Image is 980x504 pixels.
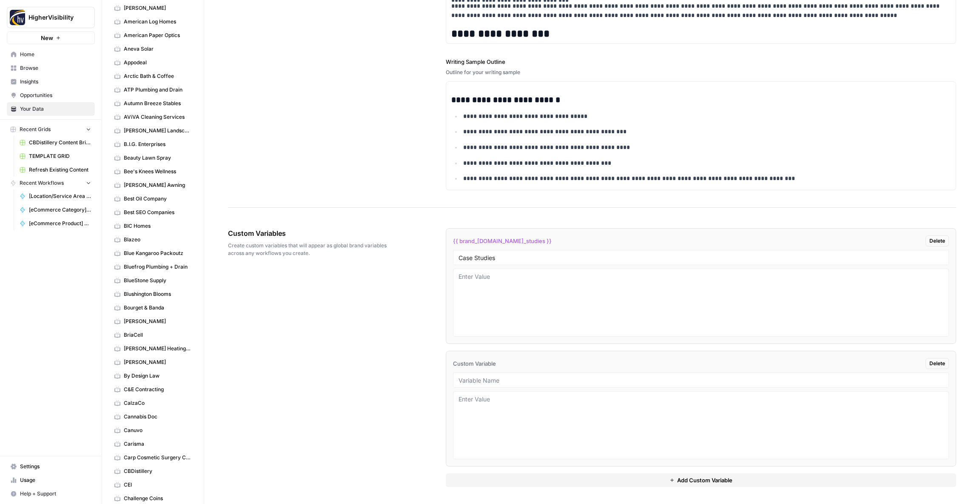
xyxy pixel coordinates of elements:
span: [PERSON_NAME] [124,358,191,366]
label: Writing Sample Outline [446,57,956,66]
a: TEMPLATE GRID [16,149,95,163]
span: Bourget & Banda [124,304,191,312]
a: Blazeo [111,233,195,246]
span: Bee's Knees Wellness [124,168,191,175]
button: Add Custom Variable [446,473,956,487]
a: CalzaCo [111,396,195,410]
a: Usage [7,473,95,487]
button: New [7,31,95,44]
a: Carp Cosmetic Surgery Center [111,451,195,464]
span: Usage [20,476,91,484]
a: CBDistillery [111,464,195,478]
a: Best Oil Company [111,192,195,206]
span: {{ brand_[DOMAIN_NAME]_studies }} [453,237,552,245]
a: Cannabis Doc [111,410,195,424]
a: Aneva Solar [111,42,195,56]
a: BIC Homes [111,219,195,233]
span: Custom Variables [228,228,398,238]
span: HigherVisibility [28,13,80,22]
span: BriaCell [124,331,191,339]
span: [PERSON_NAME] Awning [124,181,191,189]
a: [PERSON_NAME] Landscapes [111,124,195,137]
a: BriaCell [111,328,195,342]
span: Recent Workflows [20,179,64,187]
a: Blue Kangaroo Packoutz [111,246,195,260]
span: By Design Law [124,372,191,380]
a: Browse [7,61,95,75]
span: [PERSON_NAME] Landscapes [124,127,191,135]
span: Home [20,51,91,58]
a: Refresh Existing Content [16,163,95,177]
a: Beauty Lawn Spray [111,151,195,165]
span: Blue Kangaroo Packoutz [124,249,191,257]
a: Canuvo [111,424,195,437]
span: Delete [929,360,945,367]
span: C&E Contracting [124,386,191,393]
a: CEI [111,478,195,492]
span: [PERSON_NAME] [124,4,191,12]
span: Cannabis Doc [124,413,191,421]
a: CBDistillery Content Briefs [16,136,95,149]
a: Settings [7,460,95,473]
a: Best SEO Companies [111,206,195,219]
span: Refresh Existing Content [29,166,91,174]
span: Carisma [124,440,191,448]
input: Variable Name [459,254,943,261]
span: Opportunities [20,92,91,99]
button: Help + Support [7,487,95,501]
span: Arctic Bath & Coffee [124,72,191,80]
span: Canuvo [124,427,191,434]
a: ATP Plumbing and Drain [111,83,195,97]
span: [Location/Service Area Page] Content Brief to Service Page [29,192,91,200]
span: Delete [929,237,945,245]
button: Delete [926,358,949,369]
span: CEI [124,481,191,489]
a: BlueStone Supply [111,274,195,287]
span: Autumn Breeze Stables [124,100,191,107]
a: American Paper Optics [111,29,195,42]
span: Beauty Lawn Spray [124,154,191,162]
span: Add Custom Variable [677,476,732,484]
a: [PERSON_NAME] Awning [111,178,195,192]
a: Bee's Knees Wellness [111,165,195,178]
a: C&E Contracting [111,383,195,396]
a: [eCommerce Category] Content Brief to Category Page [16,203,95,217]
button: Workspace: HigherVisibility [7,7,95,28]
span: Bluefrog Plumbing + Drain [124,263,191,271]
span: Custom Variable [453,359,496,368]
a: [PERSON_NAME] [111,1,195,15]
a: AViVA Cleaning Services [111,110,195,124]
button: Recent Workflows [7,177,95,189]
a: Opportunities [7,89,95,102]
span: Settings [20,463,91,470]
a: Your Data [7,102,95,116]
span: Challenge Coins [124,495,191,502]
a: [eCommerce Product] Keyword to Content Brief [16,217,95,230]
span: [eCommerce Category] Content Brief to Category Page [29,206,91,214]
span: New [41,34,53,42]
a: [PERSON_NAME] [111,355,195,369]
span: Browse [20,64,91,72]
a: Bourget & Banda [111,301,195,315]
span: Recent Grids [20,126,51,133]
span: Best Oil Company [124,195,191,203]
span: Insights [20,78,91,86]
a: By Design Law [111,369,195,383]
a: B.I.G. Enterprises [111,137,195,151]
a: Appodeal [111,56,195,69]
span: Best SEO Companies [124,209,191,216]
span: AViVA Cleaning Services [124,113,191,121]
span: [PERSON_NAME] [124,318,191,325]
span: CBDistillery [124,467,191,475]
span: B.I.G. Enterprises [124,140,191,148]
span: Your Data [20,105,91,113]
a: Autumn Breeze Stables [111,97,195,110]
input: Variable Name [459,376,943,384]
span: Blazeo [124,236,191,243]
a: Arctic Bath & Coffee [111,69,195,83]
span: American Log Homes [124,18,191,26]
div: Outline for your writing sample [446,69,956,76]
a: Insights [7,75,95,89]
span: Carp Cosmetic Surgery Center [124,454,191,461]
img: HigherVisibility Logo [10,10,25,25]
